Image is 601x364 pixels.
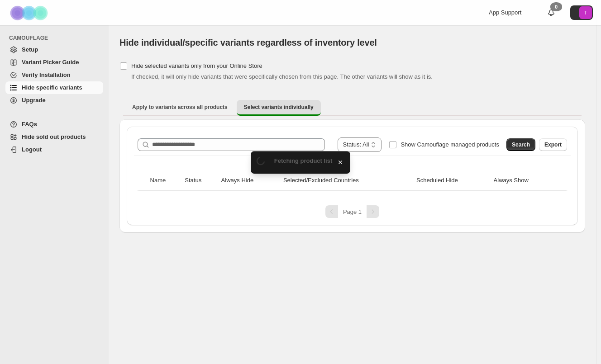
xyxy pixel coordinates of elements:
[539,138,567,151] button: Export
[5,143,103,156] a: Logout
[9,34,104,42] span: CAMOUFLAGE
[281,170,414,191] th: Selected/Excluded Countries
[506,138,535,151] button: Search
[343,208,362,215] span: Page 1
[5,118,103,131] a: FAQs
[5,43,103,56] a: Setup
[22,59,79,66] span: Variant Picker Guide
[22,133,86,140] span: Hide sold out products
[5,69,103,81] a: Verify Installation
[491,170,558,191] th: Always Show
[5,56,103,69] a: Variant Picker Guide
[22,97,46,104] span: Upgrade
[22,46,38,53] span: Setup
[5,81,103,94] a: Hide specific variants
[219,170,281,191] th: Always Hide
[244,104,314,111] span: Select variants individually
[119,119,585,232] div: Select variants individually
[544,141,562,148] span: Export
[489,9,521,16] span: App Support
[550,2,562,11] div: 0
[22,71,71,78] span: Verify Installation
[414,170,491,191] th: Scheduled Hide
[401,141,499,148] span: Show Camouflage managed products
[579,6,592,19] span: Avatar with initials T
[547,8,556,17] a: 0
[584,10,587,15] text: T
[182,170,218,191] th: Status
[134,205,571,218] nav: Pagination
[148,170,182,191] th: Name
[131,62,262,69] span: Hide selected variants only from your Online Store
[22,146,42,153] span: Logout
[570,5,593,20] button: Avatar with initials T
[125,100,235,114] button: Apply to variants across all products
[5,94,103,107] a: Upgrade
[131,73,433,80] span: If checked, it will only hide variants that were specifically chosen from this page. The other va...
[7,0,52,25] img: Camouflage
[237,100,321,116] button: Select variants individually
[512,141,530,148] span: Search
[22,84,82,91] span: Hide specific variants
[132,104,228,111] span: Apply to variants across all products
[5,131,103,143] a: Hide sold out products
[22,121,37,128] span: FAQs
[119,38,377,47] span: Hide individual/specific variants regardless of inventory level
[274,157,333,164] span: Fetching product list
